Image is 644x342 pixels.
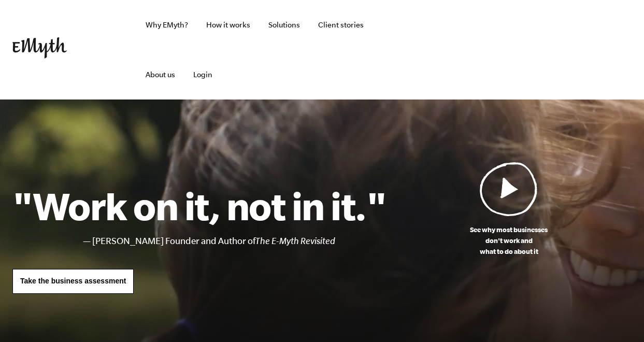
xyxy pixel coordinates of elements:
a: About us [137,50,183,99]
li: [PERSON_NAME] Founder and Author of [92,234,386,249]
img: Play Video [480,162,538,216]
a: See why most businessesdon't work andwhat to do about it [386,162,632,257]
span: Take the business assessment [20,277,126,285]
h1: "Work on it, not in it." [12,183,386,229]
iframe: Embedded CTA [523,38,632,61]
a: Take the business assessment [12,269,134,294]
p: See why most businesses don't work and what to do about it [386,224,632,257]
iframe: Chat Widget [592,292,644,342]
i: The E-Myth Revisited [255,236,335,246]
img: EMyth [12,37,67,59]
a: Login [185,50,221,99]
iframe: Embedded CTA [409,38,518,61]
